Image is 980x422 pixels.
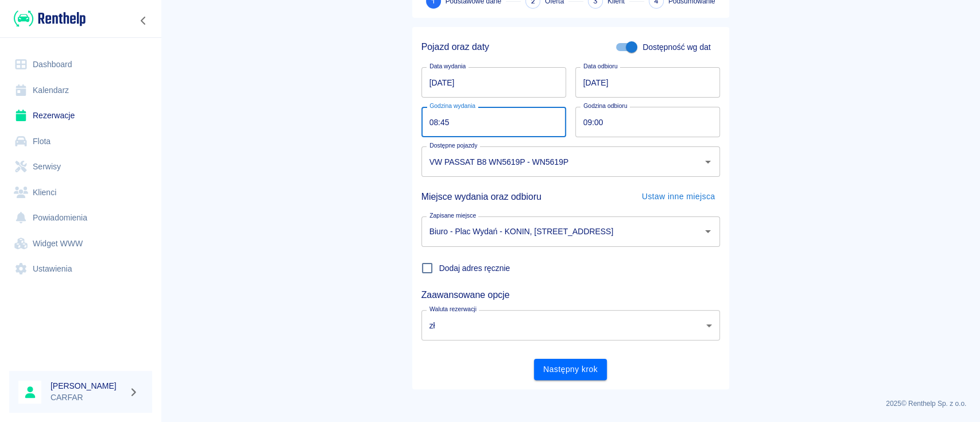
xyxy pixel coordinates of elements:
[175,398,966,409] p: 2025 © Renthelp Sp. z o.o.
[429,141,477,150] label: Dostępne pojazdy
[583,62,618,71] label: Data odbioru
[700,154,716,170] button: Otwórz
[9,78,152,103] a: Kalendarz
[9,256,152,282] a: Ustawienia
[51,380,124,392] h6: [PERSON_NAME]
[421,41,489,53] h5: Pojazd oraz daty
[9,52,152,78] a: Dashboard
[429,102,475,110] label: Godzina wydania
[575,67,720,98] input: DD.MM.YYYY
[9,205,152,231] a: Powiadomienia
[9,154,152,180] a: Serwisy
[637,186,720,207] button: Ustaw inne miejsca
[421,310,720,340] div: zł
[642,41,710,53] span: Dostępność wg dat
[429,305,477,313] label: Waluta rezerwacji
[9,180,152,206] a: Klienci
[14,9,86,28] img: Renthelp logo
[429,62,466,71] label: Data wydania
[534,359,607,380] button: Następny krok
[421,187,541,207] h5: Miejsce wydania oraz odbioru
[135,13,152,28] button: Zwiń nawigację
[9,9,86,28] a: Renthelp logo
[700,223,716,239] button: Otwórz
[51,392,124,404] p: CARFAR
[421,289,720,301] h5: Zaawansowane opcje
[575,107,712,137] input: hh:mm
[439,262,510,274] span: Dodaj adres ręcznie
[421,67,566,98] input: DD.MM.YYYY
[421,107,558,137] input: hh:mm
[9,103,152,129] a: Rezerwacje
[9,231,152,257] a: Widget WWW
[429,211,476,220] label: Zapisane miejsce
[9,129,152,154] a: Flota
[583,102,627,110] label: Godzina odbioru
